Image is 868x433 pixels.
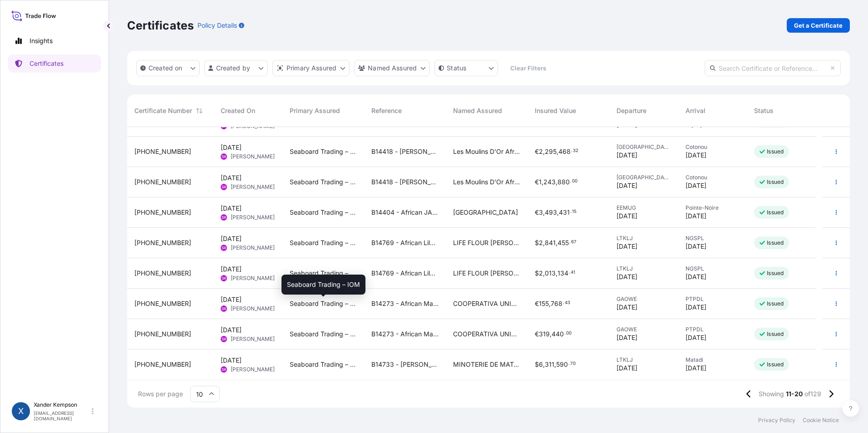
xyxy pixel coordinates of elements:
[221,265,242,274] span: [DATE]
[371,177,439,187] span: B14418 - [PERSON_NAME]
[554,361,556,368] span: ,
[545,361,554,368] span: 311
[616,265,671,272] span: LTKLJ
[453,269,520,278] span: LIFE FLOUR [PERSON_NAME] LIMITED
[686,303,706,312] span: [DATE]
[368,64,417,73] p: Named Assured
[616,212,637,221] span: [DATE]
[290,177,357,187] span: Seaboard Trading – IOM
[545,148,557,155] span: 295
[557,209,559,216] span: ,
[290,299,357,308] span: Seaboard Trading – IOM
[571,149,572,153] span: .
[616,333,637,342] span: [DATE]
[231,366,275,373] span: [PERSON_NAME]
[453,238,520,247] span: LIFE FLOUR [PERSON_NAME] LIMITED
[34,410,90,421] p: [EMAIL_ADDRESS][DOMAIN_NAME]
[767,330,784,338] p: Issued
[197,21,237,30] p: Policy Details
[686,212,706,221] span: [DATE]
[204,60,268,76] button: createdBy Filter options
[371,330,439,339] span: B14273 - African Magnolia M067
[686,364,706,373] span: [DATE]
[535,331,539,337] span: €
[221,143,242,152] span: [DATE]
[535,361,539,368] span: $
[290,208,357,217] span: Seaboard Trading – IOM
[570,362,576,365] span: 70
[138,389,183,399] span: Rows per page
[290,330,357,339] span: Seaboard Trading – IOM
[686,295,740,303] span: PTPDL
[616,326,671,333] span: GAOWE
[453,177,520,187] span: Les Moulins D'Or Afrique Sarl
[686,143,740,151] span: Cotonou
[290,106,340,115] span: Primary Assured
[557,240,569,246] span: 455
[566,332,572,335] span: 00
[803,417,839,424] p: Cookie Notice
[453,208,518,217] span: [GEOGRAPHIC_DATA]
[686,181,706,190] span: [DATE]
[542,179,543,185] span: ,
[552,331,564,337] span: 440
[539,361,543,368] span: 6
[550,331,552,337] span: ,
[136,60,200,76] button: createdOn Filter options
[616,181,637,190] span: [DATE]
[767,361,784,368] p: Issued
[231,335,275,343] span: [PERSON_NAME]
[30,59,64,68] p: Certificates
[194,105,205,116] button: Sort
[563,301,564,305] span: .
[759,389,784,399] span: Showing
[686,151,706,160] span: [DATE]
[569,241,571,244] span: .
[216,64,251,73] p: Created by
[616,356,671,364] span: LTKLJ
[222,335,226,344] span: SR
[758,417,795,424] a: Privacy Policy
[535,209,539,216] span: €
[290,360,357,369] span: Seaboard Trading – IOM
[222,274,226,283] span: SR
[570,210,572,213] span: .
[134,208,191,217] span: [PHONE_NUMBER]
[371,208,439,217] span: B14404 - African JACARANDA
[686,356,740,364] span: Matadi
[754,106,774,115] span: Status
[558,148,571,155] span: 468
[134,238,191,247] span: [PHONE_NUMBER]
[557,148,558,155] span: ,
[371,147,439,156] span: B14418 - [PERSON_NAME]
[134,147,191,156] span: [PHONE_NUMBER]
[543,179,556,185] span: 243
[539,148,543,155] span: 2
[559,209,570,216] span: 431
[503,61,553,75] button: Clear Filters
[371,269,439,278] span: B14769 - African Lily (L068)
[134,360,191,369] span: [PHONE_NUMBER]
[616,204,671,212] span: EEMUG
[535,240,539,246] span: $
[557,270,568,276] span: 134
[221,234,242,243] span: [DATE]
[794,21,843,30] p: Get a Certificate
[222,213,226,222] span: SR
[786,389,803,399] span: 11-20
[767,239,784,246] p: Issued
[543,240,545,246] span: ,
[453,299,520,308] span: COOPERATIVA UNIAO AGRICOLA CRL
[686,242,706,251] span: [DATE]
[686,333,706,342] span: [DATE]
[545,270,556,276] span: 013
[535,179,539,185] span: €
[539,209,543,216] span: 3
[272,60,350,76] button: distributor Filter options
[616,106,646,115] span: Departure
[354,60,430,76] button: cargoOwner Filter options
[572,210,577,213] span: 15
[447,64,466,73] p: Status
[571,241,577,244] span: 67
[767,148,784,155] p: Issued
